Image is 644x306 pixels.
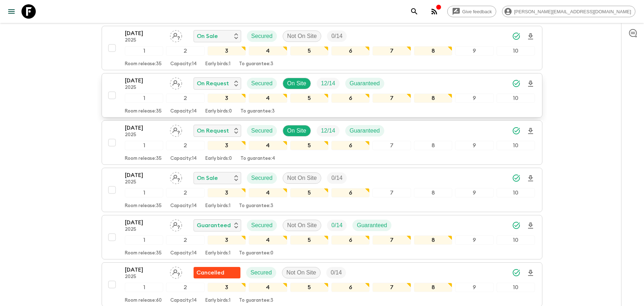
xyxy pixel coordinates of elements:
span: Assign pack leader [170,269,182,274]
p: 2025 [125,132,164,138]
p: Guaranteed [357,221,387,230]
span: Assign pack leader [170,174,182,180]
span: [PERSON_NAME][EMAIL_ADDRESS][DOMAIN_NAME] [510,9,635,14]
svg: Download Onboarding [526,174,535,183]
div: 6 [331,94,370,103]
div: Trip Fill [317,125,340,137]
div: 10 [497,235,535,245]
svg: Download Onboarding [526,80,535,88]
p: 0 / 14 [331,221,342,230]
p: Room release: 35 [125,61,162,67]
p: On Site [287,79,306,88]
p: On Request [197,126,229,135]
svg: Download Onboarding [526,32,535,41]
div: 6 [331,235,370,245]
div: 9 [455,46,493,56]
div: Trip Fill [327,30,347,42]
div: 9 [455,235,493,245]
div: 2 [166,188,204,197]
div: 2 [166,94,204,103]
div: 10 [497,188,535,197]
button: [DATE]2025Assign pack leaderOn RequestSecuredOn SiteTrip FillGuaranteed12345678910Room release:35... [102,120,542,165]
p: On Request [197,79,229,88]
div: 6 [331,188,370,197]
div: Not On Site [282,267,321,278]
div: [PERSON_NAME][EMAIL_ADDRESS][DOMAIN_NAME] [502,6,635,17]
div: 8 [414,283,452,292]
p: 2025 [125,227,164,233]
p: Early birds: 1 [205,298,230,303]
p: Capacity: 14 [170,156,197,162]
div: 3 [208,235,246,245]
p: To guarantee: 3 [239,61,273,67]
span: Assign pack leader [170,80,182,85]
div: Secured [247,172,277,184]
p: Capacity: 14 [170,109,197,114]
p: Not On Site [287,32,317,40]
div: 10 [497,283,535,292]
div: 4 [249,235,287,245]
p: Secured [251,32,273,40]
div: 5 [290,141,328,150]
p: 2025 [125,38,164,43]
div: 3 [208,46,246,56]
div: Trip Fill [326,267,346,278]
div: 8 [414,235,452,245]
p: Secured [250,268,272,277]
div: 3 [208,188,246,197]
div: 4 [249,141,287,150]
button: menu [4,4,19,19]
p: [DATE] [125,171,164,180]
p: [DATE] [125,266,164,274]
div: 1 [125,283,163,292]
p: To guarantee: 3 [240,109,275,114]
div: 6 [331,46,370,56]
svg: Synced Successfully [512,32,521,40]
div: Secured [247,78,277,89]
button: [DATE]2025Assign pack leaderGuaranteedSecuredNot On SiteTrip FillGuaranteed12345678910Room releas... [102,215,542,259]
p: [DATE] [125,218,164,227]
p: Room release: 35 [125,109,162,114]
div: 1 [125,235,163,245]
button: [DATE]2025Assign pack leaderOn RequestSecuredOn SiteTrip FillGuaranteed12345678910Room release:35... [102,73,542,118]
p: Room release: 35 [125,250,162,256]
div: 5 [290,46,328,56]
p: Early birds: 1 [205,203,230,209]
div: Trip Fill [327,172,347,184]
p: 12 / 14 [321,126,335,135]
p: Room release: 35 [125,156,162,162]
p: Early birds: 1 [205,61,230,67]
p: On Sale [197,174,218,182]
p: Capacity: 14 [170,61,197,67]
svg: Synced Successfully [512,126,521,135]
div: 4 [249,283,287,292]
div: 5 [290,235,328,245]
div: 2 [166,46,204,56]
p: Cancelled [196,268,224,277]
span: Assign pack leader [170,32,182,38]
p: Secured [251,126,273,135]
div: 2 [166,283,204,292]
div: 1 [125,94,163,103]
p: To guarantee: 4 [240,156,275,162]
div: 1 [125,46,163,56]
p: Room release: 35 [125,203,162,209]
p: To guarantee: 0 [239,250,273,256]
div: Secured [247,125,277,137]
div: Not On Site [283,30,322,42]
p: 0 / 14 [331,32,342,40]
p: 0 / 14 [331,268,342,277]
span: Assign pack leader [170,221,182,227]
span: Give feedback [458,9,496,14]
div: On Site [283,78,311,89]
button: [DATE]2025Assign pack leaderOn SaleSecuredNot On SiteTrip Fill12345678910Room release:35Capacity:... [102,26,542,70]
div: 5 [290,188,328,197]
p: Not On Site [287,174,317,182]
p: [DATE] [125,124,164,132]
svg: Synced Successfully [512,268,521,277]
p: Early birds: 0 [205,109,232,114]
p: To guarantee: 3 [239,203,273,209]
p: 12 / 14 [321,79,335,88]
div: 7 [372,188,411,197]
div: 2 [166,141,204,150]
